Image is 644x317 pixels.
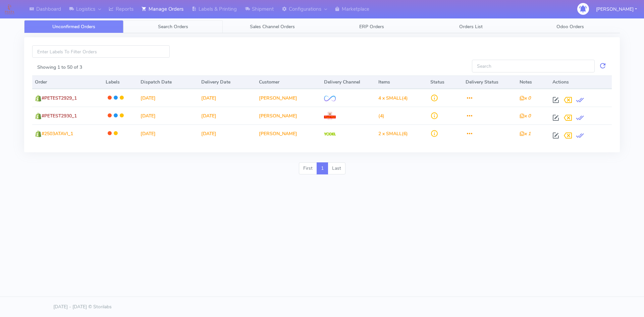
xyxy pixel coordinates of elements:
button: [PERSON_NAME] [591,2,642,16]
th: Items [376,75,428,89]
ul: Tabs [24,20,620,33]
span: Unconfirmed Orders [52,23,95,30]
span: #2503ATAVI_1 [42,130,73,137]
td: [PERSON_NAME] [256,107,321,124]
th: Order [32,75,103,89]
i: x 0 [520,95,531,101]
th: Status [428,75,463,89]
span: (4) [378,95,408,101]
span: Sales Channel Orders [250,23,295,30]
img: Royal Mail [324,112,336,120]
span: #PETEST2930_1 [42,113,77,119]
th: Notes [517,75,549,89]
span: (6) [378,130,408,137]
span: 2 x SMALL [378,130,402,137]
td: [PERSON_NAME] [256,89,321,107]
i: x 0 [520,113,531,119]
td: [DATE] [199,124,256,142]
span: #PETEST2929_1 [42,95,77,101]
td: [DATE] [138,124,199,142]
a: 1 [317,162,328,174]
th: Actions [550,75,612,89]
i: x 1 [520,130,531,137]
th: Delivery Status [463,75,517,89]
td: [DATE] [138,89,199,107]
span: 4 x SMALL [378,95,402,101]
span: Odoo Orders [556,23,584,30]
th: Delivery Date [199,75,256,89]
td: [DATE] [199,89,256,107]
span: (4) [378,113,384,119]
th: Labels [103,75,138,89]
td: [PERSON_NAME] [256,124,321,142]
label: Showing 1 to 50 of 3 [37,64,82,71]
th: Delivery Channel [321,75,375,89]
img: OnFleet [324,96,336,101]
img: Yodel [324,133,336,136]
span: ERP Orders [359,23,384,30]
th: Dispatch Date [138,75,199,89]
span: Search Orders [158,23,188,30]
input: Enter Labels To Filter Orders [32,45,170,58]
span: Orders List [459,23,483,30]
td: [DATE] [199,107,256,124]
input: Search [472,60,595,72]
td: [DATE] [138,107,199,124]
th: Customer [256,75,321,89]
